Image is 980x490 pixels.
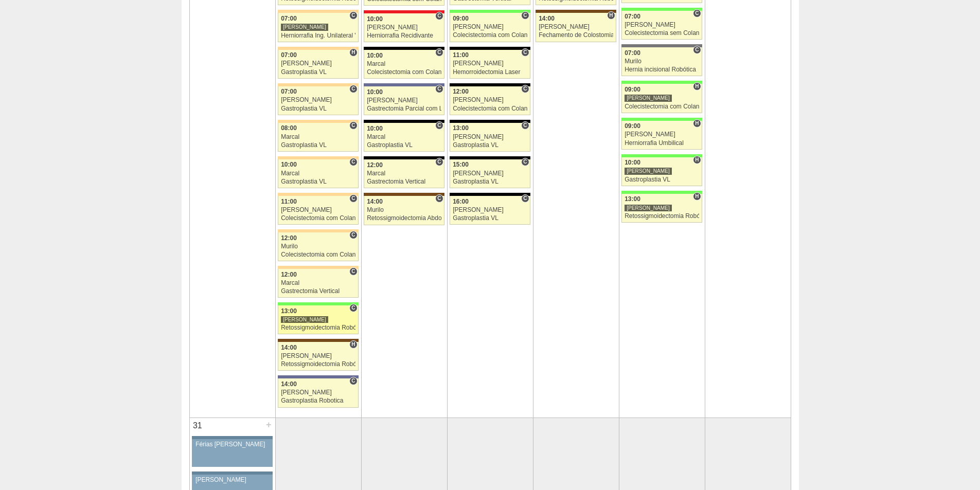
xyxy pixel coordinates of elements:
div: [PERSON_NAME] [453,207,527,213]
div: Key: Santa Joana [536,10,616,13]
span: Consultório [435,48,443,57]
div: Key: Blanc [450,83,530,86]
div: Gastroplastia VL [281,142,355,149]
a: C 10:00 Marcal Gastroplastia VL [364,123,444,152]
span: 13:00 [625,195,640,203]
div: [PERSON_NAME] [453,97,527,103]
div: Key: Blanc [364,47,444,50]
div: Key: Blanc [450,120,530,123]
span: Consultório [349,85,357,93]
div: [PERSON_NAME] [281,60,355,67]
div: Gastrectomia Parcial com Linfadenectomia [367,105,441,112]
div: Key: Blanc [364,156,444,159]
a: C 13:00 [PERSON_NAME] Retossigmoidectomia Robótica [278,305,358,334]
div: Gastrectomia Vertical [281,288,355,295]
span: 12:00 [281,234,297,242]
div: [PERSON_NAME] [195,477,269,483]
span: 10:00 [367,52,383,59]
span: 07:00 [625,49,640,57]
div: Marcal [367,134,441,140]
span: Hospital [693,192,701,201]
span: 09:00 [453,15,469,22]
span: 10:00 [625,159,640,166]
div: [PERSON_NAME] [281,316,328,323]
span: 07:00 [281,15,297,22]
div: Key: Bartira [278,120,358,123]
div: [PERSON_NAME] [281,23,328,31]
div: Colecistectomia com Colangiografia VL [453,32,527,39]
div: Gastroplastia VL [453,142,527,149]
div: Key: Blanc [450,47,530,50]
a: H 10:00 [PERSON_NAME] Gastroplastia VL [621,157,702,186]
div: + [264,418,273,431]
div: Herniorrafia Recidivante [367,32,441,39]
a: C 15:00 [PERSON_NAME] Gastroplastia VL [450,159,530,188]
div: Key: Bartira [278,83,358,86]
div: Marcal [367,61,441,67]
a: C 13:00 [PERSON_NAME] Gastroplastia VL [450,123,530,152]
div: Key: Brasil [621,191,702,194]
span: Consultório [521,85,529,93]
span: Consultório [435,121,443,130]
span: Hospital [693,156,701,164]
a: C 10:00 [PERSON_NAME] Gastrectomia Parcial com Linfadenectomia [364,86,444,115]
div: Gastroplastia VL [453,215,527,222]
span: 07:00 [281,88,297,95]
div: 31 [190,418,206,433]
span: 10:00 [367,125,383,132]
div: Key: Bartira [278,10,358,13]
div: Gastroplastia VL [281,69,355,76]
span: Hospital [349,340,357,349]
a: C 11:00 [PERSON_NAME] Hemorroidectomia Laser [450,50,530,79]
div: Gastroplastia VL [625,176,699,183]
div: Key: Bartira [278,156,358,159]
span: 13:00 [453,124,469,132]
div: Fechamento de Colostomia ou Enterostomia [539,32,613,39]
span: 10:00 [281,161,297,168]
div: Key: Santa Joana [364,193,444,196]
div: [PERSON_NAME] [453,24,527,30]
div: Gastroplastia VL [281,178,355,185]
span: 08:00 [281,124,297,132]
div: Férias [PERSON_NAME] [195,441,269,448]
div: Murilo [625,58,699,65]
div: Key: Blanc [450,193,530,196]
span: 14:00 [281,344,297,351]
span: Consultório [349,11,357,20]
div: Key: Brasil [621,8,702,11]
a: C 12:00 Murilo Colecistectomia com Colangiografia VL [278,232,358,261]
span: Consultório [349,231,357,239]
span: 09:00 [625,122,640,130]
a: Férias [PERSON_NAME] [192,439,272,467]
div: Gastrectomia Vertical [367,178,441,185]
span: 10:00 [367,88,383,96]
span: Consultório [435,158,443,166]
div: [PERSON_NAME] [453,170,527,177]
div: Key: Blanc [450,156,530,159]
div: Herniorrafia Ing. Unilateral VL [281,32,355,39]
div: Gastroplastia VL [453,178,527,185]
span: Consultório [521,48,529,57]
div: Hemorroidectomia Laser [453,69,527,76]
div: Key: Bartira [278,47,358,50]
div: Key: Vila Nova Star [278,375,358,378]
div: Retossigmoidectomia Robótica [281,361,355,368]
span: Consultório [693,46,701,54]
a: H 14:00 [PERSON_NAME] Fechamento de Colostomia ou Enterostomia [536,13,616,42]
span: Consultório [521,194,529,203]
div: Retossigmoidectomia Abdominal VL [367,215,441,222]
div: [PERSON_NAME] [281,97,355,103]
span: 12:00 [281,271,297,278]
div: Key: Aviso [192,436,272,439]
a: H 09:00 [PERSON_NAME] Colecistectomia com Colangiografia VL [621,84,702,113]
a: C 16:00 [PERSON_NAME] Gastroplastia VL [450,196,530,225]
span: 14:00 [367,198,383,205]
span: Hospital [693,119,701,128]
a: C 07:00 [PERSON_NAME] Colecistectomia sem Colangiografia VL [621,11,702,40]
span: 07:00 [281,51,297,59]
div: [PERSON_NAME] [367,24,441,31]
span: 10:00 [367,15,383,23]
div: Gastroplastia VL [367,142,441,149]
div: Retossigmoidectomia Robótica [625,213,699,220]
a: C 12:00 [PERSON_NAME] Colecistectomia com Colangiografia VL [450,86,530,115]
